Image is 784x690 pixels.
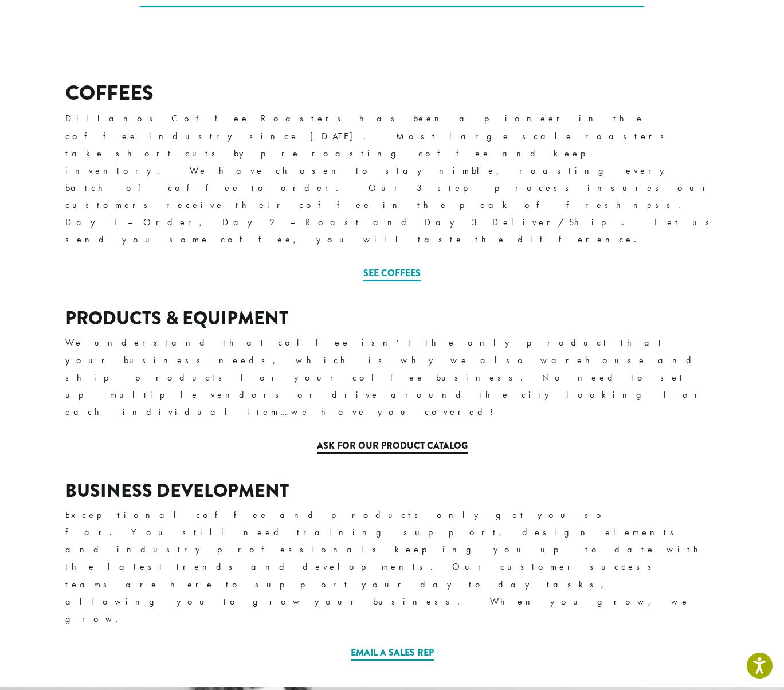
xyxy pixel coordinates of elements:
[65,81,719,105] h2: COFFEES
[65,308,719,330] h3: PRODUCTS & EQUIPMENT
[65,334,719,420] p: We understand that coffee isn’t the only product that your business needs, which is why we also w...
[363,266,421,281] a: See Coffees
[65,110,719,248] p: Dillanos Coffee Roasters has been a pioneer in the coffee industry since [DATE]. Most large scale...
[65,477,289,504] strong: BUSINESS DEVELOPMENT
[351,646,434,661] a: Email a Sales Rep
[317,439,468,454] a: Ask for our Product Catalog
[65,507,719,628] p: Exceptional coffee and products only get you so far. You still need training support, design elem...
